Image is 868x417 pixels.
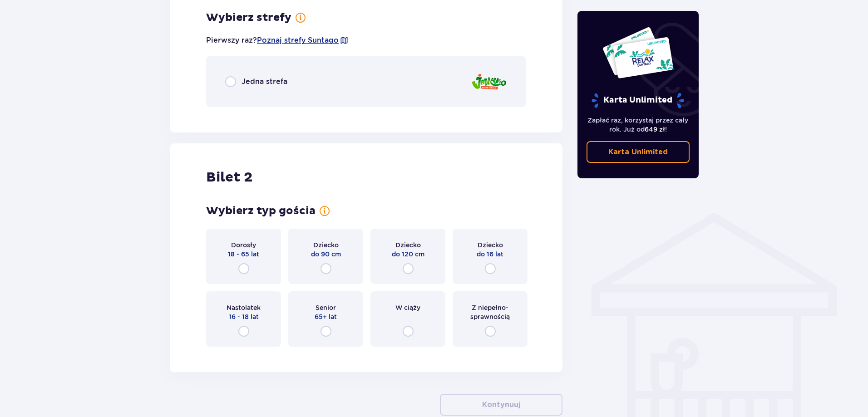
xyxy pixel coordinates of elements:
[231,240,256,250] p: Dorosły
[395,303,420,312] p: W ciąży
[395,240,421,250] p: Dziecko
[316,303,336,312] p: Senior
[315,312,337,321] p: 65+ lat
[228,250,259,259] p: 18 - 65 lat
[461,303,519,321] p: Z niepełno­sprawnością
[608,147,668,157] p: Karta Unlimited
[591,93,685,108] p: Karta Unlimited
[471,69,507,95] img: zone logo
[227,303,261,312] p: Nastolatek
[206,35,349,45] p: Pierwszy raz?
[478,240,503,250] p: Dziecko
[257,35,339,45] a: Poznaj strefy Suntago
[242,77,287,87] p: Jedna strefa
[392,250,424,259] p: do 120 cm
[477,250,503,259] p: do 16 lat
[311,250,341,259] p: do 90 cm
[587,141,690,163] a: Karta Unlimited
[206,11,291,25] p: Wybierz strefy
[229,312,259,321] p: 16 - 18 lat
[206,204,316,218] p: Wybierz typ gościa
[440,394,562,416] button: Kontynuuj
[313,240,339,250] p: Dziecko
[645,126,665,133] span: 649 zł
[482,400,520,410] p: Kontynuuj
[206,169,252,186] p: Bilet 2
[587,116,690,134] p: Zapłać raz, korzystaj przez cały rok. Już od !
